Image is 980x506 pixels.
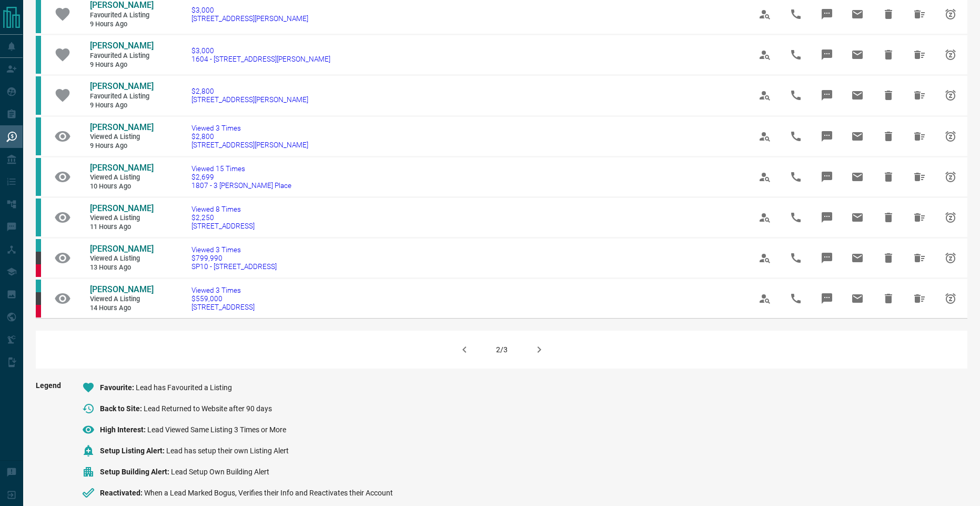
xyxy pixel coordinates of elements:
[845,2,870,27] span: Email
[845,42,870,67] span: Email
[752,42,777,67] span: View Profile
[783,245,809,271] span: Call
[191,181,291,190] span: 1807 - 3 [PERSON_NAME] Place
[191,222,255,230] span: [STREET_ADDRESS]
[191,6,308,14] span: $3,000
[90,214,153,223] span: Viewed a Listing
[191,6,308,23] a: $3,000[STREET_ADDRESS][PERSON_NAME]
[100,425,147,434] span: High Interest
[876,124,901,149] span: Hide
[783,83,809,108] span: Call
[907,124,932,149] span: Hide All from Yuliia Makohon
[191,245,277,271] a: Viewed 3 Times$799,990SP10 - [STREET_ADDRESS]
[907,83,932,108] span: Hide All from Yuliia Makohon
[90,122,153,133] a: [PERSON_NAME]
[845,164,870,190] span: Email
[814,205,840,230] span: Message
[90,92,153,101] span: Favourited a Listing
[845,245,870,271] span: Email
[100,383,136,392] span: Favourite
[938,2,963,27] span: Snooze
[191,294,255,303] span: $559,000
[90,142,153,151] span: 9 hours ago
[191,286,255,294] span: Viewed 3 Times
[876,164,901,190] span: Hide
[90,284,153,295] a: [PERSON_NAME]
[90,203,153,214] a: [PERSON_NAME]
[90,81,154,91] span: [PERSON_NAME]
[191,14,308,23] span: [STREET_ADDRESS][PERSON_NAME]
[783,2,809,27] span: Call
[783,42,809,67] span: Call
[166,447,289,455] span: Lead has setup their own Listing Alert
[938,124,963,149] span: Snooze
[191,124,308,149] a: Viewed 3 Times$2,800[STREET_ADDRESS][PERSON_NAME]
[36,305,41,318] div: property.ca
[90,244,153,255] a: [PERSON_NAME]
[90,133,153,142] span: Viewed a Listing
[814,124,840,149] span: Message
[191,46,330,55] span: $3,000
[752,205,777,230] span: View Profile
[783,124,809,149] span: Call
[814,164,840,190] span: Message
[752,124,777,149] span: View Profile
[191,87,308,95] span: $2,800
[90,254,153,263] span: Viewed a Listing
[876,83,901,108] span: Hide
[938,205,963,230] span: Snooze
[191,46,330,63] a: $3,0001604 - [STREET_ADDRESS][PERSON_NAME]
[90,182,153,191] span: 10 hours ago
[90,284,154,294] span: [PERSON_NAME]
[36,117,41,155] div: condos.ca
[191,55,330,63] span: 1604 - [STREET_ADDRESS][PERSON_NAME]
[938,164,963,190] span: Snooze
[845,83,870,108] span: Email
[90,20,153,29] span: 9 hours ago
[36,36,41,74] div: condos.ca
[36,76,41,114] div: condos.ca
[814,2,840,27] span: Message
[752,164,777,190] span: View Profile
[36,199,41,236] div: condos.ca
[876,42,901,67] span: Hide
[90,163,154,173] span: [PERSON_NAME]
[191,213,255,222] span: $2,250
[90,61,153,70] span: 9 hours ago
[752,83,777,108] span: View Profile
[938,286,963,311] span: Snooze
[191,173,291,181] span: $2,699
[191,303,255,311] span: [STREET_ADDRESS]
[191,95,308,104] span: [STREET_ADDRESS][PERSON_NAME]
[90,101,153,110] span: 9 hours ago
[90,173,153,182] span: Viewed a Listing
[100,468,171,476] span: Setup Building Alert
[100,447,166,455] span: Setup Listing Alert
[814,42,840,67] span: Message
[90,11,153,20] span: Favourited a Listing
[100,404,144,413] span: Back to Site
[814,245,840,271] span: Message
[907,286,932,311] span: Hide All from Bill Bratt
[36,264,41,277] div: property.ca
[876,286,901,311] span: Hide
[36,158,41,196] div: condos.ca
[938,83,963,108] span: Snooze
[90,52,153,61] span: Favourited a Listing
[845,205,870,230] span: Email
[191,132,308,141] span: $2,800
[496,345,508,354] div: 2/3
[147,425,286,434] span: Lead Viewed Same Listing 3 Times or More
[90,223,153,232] span: 11 hours ago
[191,245,277,254] span: Viewed 3 Times
[845,124,870,149] span: Email
[191,164,291,173] span: Viewed 15 Times
[876,2,901,27] span: Hide
[90,203,154,213] span: [PERSON_NAME]
[90,41,154,51] span: [PERSON_NAME]
[191,205,255,213] span: Viewed 8 Times
[191,286,255,311] a: Viewed 3 Times$559,000[STREET_ADDRESS]
[783,205,809,230] span: Call
[783,286,809,311] span: Call
[36,252,41,264] div: mrloft.ca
